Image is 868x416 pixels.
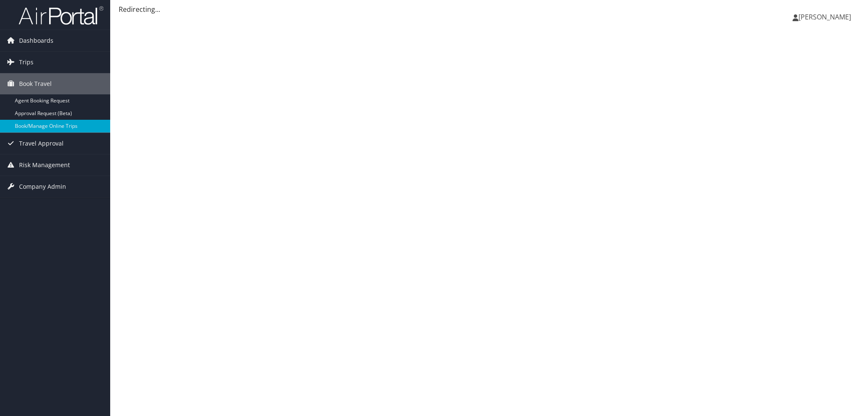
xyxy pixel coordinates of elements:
[19,176,66,197] span: Company Admin
[798,12,851,22] span: [PERSON_NAME]
[19,133,64,154] span: Travel Approval
[19,73,52,94] span: Book Travel
[19,6,103,25] img: airportal-logo.png
[793,4,860,30] a: [PERSON_NAME]
[19,52,33,73] span: Trips
[19,30,53,51] span: Dashboards
[19,154,70,176] span: Risk Management
[119,4,860,14] div: Redirecting...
